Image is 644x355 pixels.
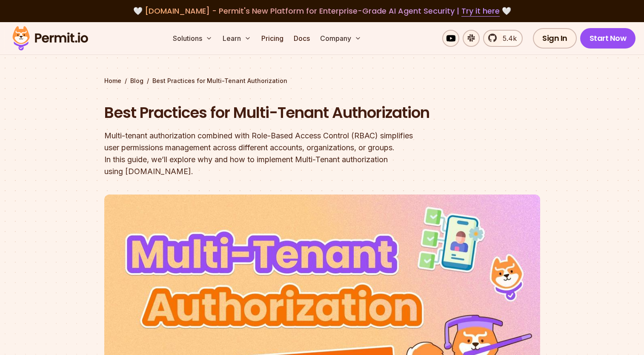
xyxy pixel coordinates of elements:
[533,28,577,49] a: Sign In
[104,77,121,85] a: Home
[317,30,365,47] button: Company
[498,33,517,43] span: 5.4k
[483,30,523,47] a: 5.4k
[145,6,500,16] span: [DOMAIN_NAME] - Permit's New Platform for Enterprise-Grade AI Agent Security |
[258,30,287,47] a: Pricing
[169,30,216,47] button: Solutions
[104,102,431,123] h1: Best Practices for Multi-Tenant Authorization
[130,77,143,85] a: Blog
[104,130,431,177] div: Multi-tenant authorization combined with Role-Based Access Control (RBAC) simplifies user permiss...
[219,30,255,47] button: Learn
[580,28,636,49] a: Start Now
[461,6,500,17] a: Try it here
[104,77,540,85] div: / /
[9,24,92,53] img: Permit logo
[290,30,313,47] a: Docs
[20,5,624,17] div: 🤍 🤍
